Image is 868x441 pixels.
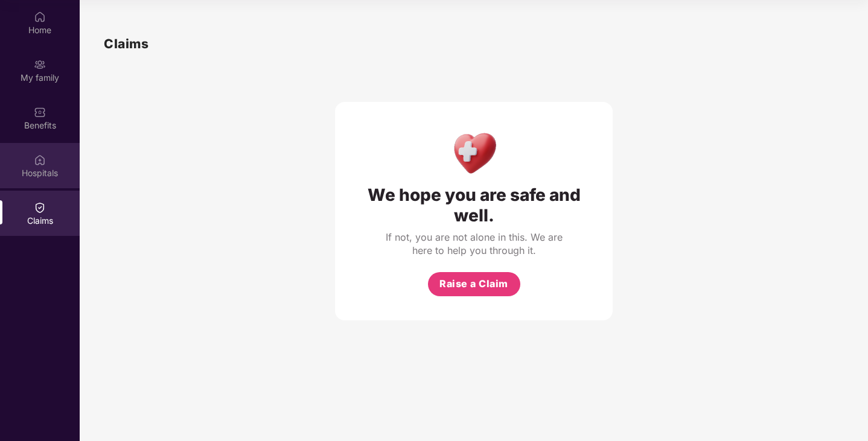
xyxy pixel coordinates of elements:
img: svg+xml;base64,PHN2ZyBpZD0iQmVuZWZpdHMiIHhtbG5zPSJodHRwOi8vd3d3LnczLm9yZy8yMDAwL3N2ZyIgd2lkdGg9Ij... [34,106,46,118]
img: svg+xml;base64,PHN2ZyBpZD0iSG9tZSIgeG1sbnM9Imh0dHA6Ly93d3cudzMub3JnLzIwMDAvc3ZnIiB3aWR0aD0iMjAiIG... [34,11,46,23]
h1: Claims [104,34,148,54]
button: Raise a Claim [428,272,520,296]
div: If not, you are not alone in this. We are here to help you through it. [383,230,564,257]
div: We hope you are safe and well. [359,185,589,226]
img: svg+xml;base64,PHN2ZyB3aWR0aD0iMjAiIGhlaWdodD0iMjAiIHZpZXdCb3g9IjAgMCAyMCAyMCIgZmlsbD0ibm9uZSIgeG... [34,59,46,71]
span: Raise a Claim [439,276,508,291]
img: svg+xml;base64,PHN2ZyBpZD0iQ2xhaW0iIHhtbG5zPSJodHRwOi8vd3d3LnczLm9yZy8yMDAwL3N2ZyIgd2lkdGg9IjIwIi... [34,201,46,214]
img: svg+xml;base64,PHN2ZyBpZD0iSG9zcGl0YWxzIiB4bWxucz0iaHR0cDovL3d3dy53My5vcmcvMjAwMC9zdmciIHdpZHRoPS... [34,154,46,166]
img: Health Care [448,126,500,179]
